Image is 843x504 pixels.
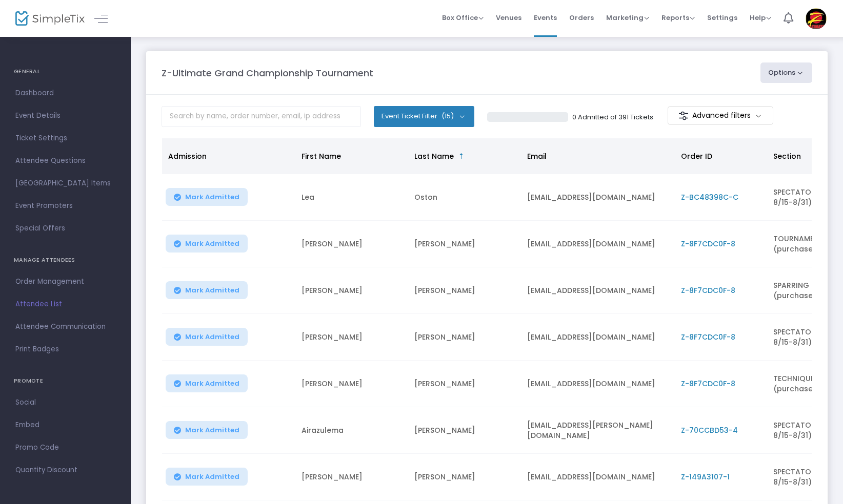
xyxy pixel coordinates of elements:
[15,177,115,190] span: [GEOGRAPHIC_DATA] Items
[15,320,115,333] span: Attendee Communication
[750,13,771,23] span: Help
[295,407,408,454] td: Airazulema
[15,154,115,167] span: Attendee Questions
[15,418,115,432] span: Embed
[760,62,813,83] button: Options
[572,112,653,122] p: 0 Admitted of 391 Tickets
[521,314,675,361] td: [EMAIL_ADDRESS][DOMAIN_NAME]
[166,281,248,299] button: Mark Admitted
[162,66,373,80] m-panel-title: Z-Ultimate Grand Championship Tournament
[185,473,239,481] span: Mark Admitted
[15,441,115,454] span: Promo Code
[661,13,695,23] span: Reports
[681,379,735,389] span: Z-8F7CDC0F-8
[681,472,730,482] span: Z-149A3107-1
[295,361,408,407] td: [PERSON_NAME]
[15,87,115,100] span: Dashboard
[773,151,801,161] span: Section
[185,426,239,434] span: Mark Admitted
[185,380,239,388] span: Mark Admitted
[185,240,239,248] span: Mark Admitted
[681,285,735,296] span: Z-8F7CDC0F-8
[408,174,521,221] td: Oston
[414,151,454,161] span: Last Name
[15,222,115,235] span: Special Offers
[15,298,115,311] span: Attendee List
[408,361,521,407] td: [PERSON_NAME]
[527,151,547,161] span: Email
[166,374,248,392] button: Mark Admitted
[374,106,474,127] button: Event Ticket Filter(15)
[15,464,115,477] span: Quantity Discount
[185,286,239,295] span: Mark Admitted
[15,199,115,213] span: Event Promoters
[168,151,207,161] span: Admission
[185,193,239,201] span: Mark Admitted
[606,13,649,23] span: Marketing
[162,106,361,127] input: Search by name, order number, email, ip address
[166,188,248,206] button: Mark Admitted
[14,250,117,270] h4: MANAGE ATTENDEES
[166,328,248,346] button: Mark Admitted
[521,407,675,454] td: [EMAIL_ADDRESS][PERSON_NAME][DOMAIN_NAME]
[668,106,774,125] m-button: Advanced filters
[521,267,675,314] td: [EMAIL_ADDRESS][DOMAIN_NAME]
[295,174,408,221] td: Lea
[185,333,239,341] span: Mark Admitted
[408,267,521,314] td: [PERSON_NAME]
[521,174,675,221] td: [EMAIL_ADDRESS][DOMAIN_NAME]
[295,454,408,500] td: [PERSON_NAME]
[441,112,454,120] span: (15)
[14,371,117,391] h4: PROMOTE
[681,151,712,161] span: Order ID
[442,13,484,23] span: Box Office
[295,221,408,267] td: [PERSON_NAME]
[678,111,689,121] img: filter
[521,361,675,407] td: [EMAIL_ADDRESS][DOMAIN_NAME]
[534,5,557,31] span: Events
[408,454,521,500] td: [PERSON_NAME]
[408,314,521,361] td: [PERSON_NAME]
[15,396,115,409] span: Social
[496,5,521,31] span: Venues
[15,275,115,288] span: Order Management
[457,152,466,160] span: Sortable
[15,132,115,145] span: Ticket Settings
[707,5,737,31] span: Settings
[569,5,594,31] span: Orders
[521,454,675,500] td: [EMAIL_ADDRESS][DOMAIN_NAME]
[681,239,735,249] span: Z-8F7CDC0F-8
[166,468,248,486] button: Mark Admitted
[521,221,675,267] td: [EMAIL_ADDRESS][DOMAIN_NAME]
[15,343,115,356] span: Print Badges
[681,425,738,435] span: Z-70CCBD53-4
[166,235,248,253] button: Mark Admitted
[14,61,117,82] h4: GENERAL
[15,109,115,122] span: Event Details
[681,192,738,202] span: Z-BC48398C-C
[302,151,341,161] span: First Name
[166,421,248,439] button: Mark Admitted
[408,407,521,454] td: [PERSON_NAME]
[295,314,408,361] td: [PERSON_NAME]
[408,221,521,267] td: [PERSON_NAME]
[295,267,408,314] td: [PERSON_NAME]
[681,332,735,342] span: Z-8F7CDC0F-8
